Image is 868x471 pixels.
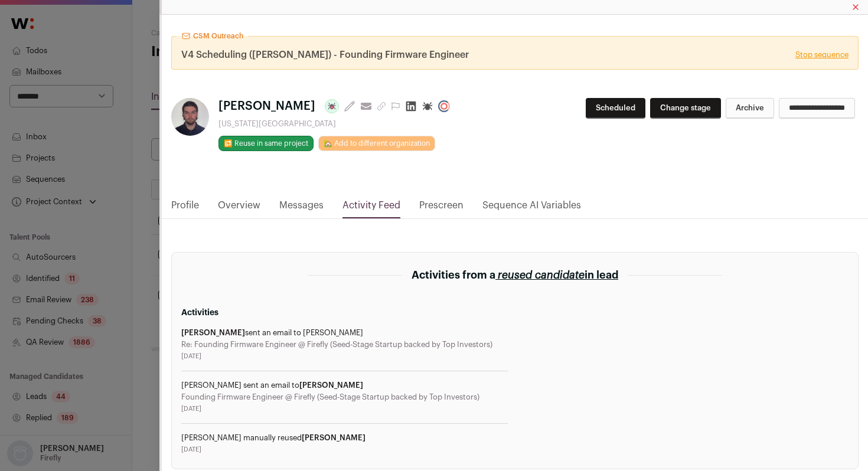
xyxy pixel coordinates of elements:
div: [DATE] [181,445,508,454]
div: sent an email to [PERSON_NAME] [181,328,508,338]
a: Activity Feed [342,198,400,218]
span: [PERSON_NAME] [181,329,245,336]
div: [US_STATE][GEOGRAPHIC_DATA] [218,119,455,129]
div: [PERSON_NAME] manually reused [181,433,508,443]
a: Overview [218,198,260,218]
a: reused candidatein lead [495,270,618,280]
button: 🔂 Reuse in same project [218,136,314,151]
div: [DATE] [181,404,508,414]
span: [PERSON_NAME] [302,434,366,441]
a: Profile [171,198,199,218]
span: reused candidate [498,270,585,280]
div: Re: Founding Firmware Engineer @ Firefly (Seed-Stage Startup backed by Top Investors) [181,340,508,349]
div: [PERSON_NAME] sent an email to [181,381,508,390]
button: Scheduled [586,98,645,119]
h3: Activities [181,307,508,319]
a: Stop sequence [795,50,849,60]
a: Sequence AI Variables [482,198,581,218]
a: Messages [279,198,324,218]
a: Prescreen [419,198,464,218]
div: [DATE] [181,352,508,361]
h2: Activities from a [412,267,618,283]
button: Change stage [650,98,721,119]
img: 6e71210e218f60f05b17ce3be20a2c23493295355177525bd723fa51dcbd7089 [171,98,209,136]
a: 🏡 Add to different organization [318,136,435,151]
span: CSM Outreach [193,31,243,41]
div: Founding Firmware Engineer @ Firefly (Seed-Stage Startup backed by Top Investors) [181,392,508,402]
span: [PERSON_NAME] [299,381,363,389]
span: V4 Scheduling ([PERSON_NAME]) - Founding Firmware Engineer [181,48,469,62]
button: Archive [726,98,774,119]
span: [PERSON_NAME] [218,98,315,115]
